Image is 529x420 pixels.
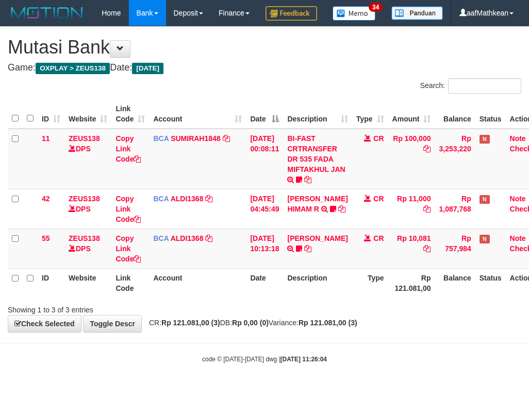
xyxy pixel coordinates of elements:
[435,99,475,129] th: Balance
[246,229,283,268] td: [DATE] 10:13:18
[448,78,521,94] input: Search:
[480,235,490,243] span: Has Note
[435,189,475,229] td: Rp 1,087,768
[266,6,317,21] img: Feedback.jpg
[232,319,269,327] strong: Rp 0,00 (0)
[287,234,348,242] a: [PERSON_NAME]
[388,99,435,129] th: Amount: activate to sort column ascending
[423,244,431,253] a: Copy Rp 10,081 to clipboard
[205,195,212,203] a: Copy ALDI1368 to clipboard
[435,229,475,268] td: Rp 757,984
[283,268,352,297] th: Description
[64,189,111,229] td: DPS
[388,229,435,268] td: Rp 10,081
[352,268,388,297] th: Type
[42,195,50,203] span: 42
[115,134,141,163] a: Copy Link Code
[388,189,435,229] td: Rp 11,000
[283,129,352,189] td: BI-FAST CRTRANSFER DR 535 FADA MIFTAKHUL JAN
[388,129,435,189] td: Rp 100,000
[299,319,357,327] strong: Rp 121.081,00 (3)
[223,134,230,143] a: Copy SUMIRAH1848 to clipboard
[510,234,526,242] a: Note
[420,78,521,94] label: Search:
[388,268,435,297] th: Rp 121.081,00
[64,129,111,189] td: DPS
[132,63,163,74] span: [DATE]
[171,134,220,143] a: SUMIRAH1848
[333,6,376,21] img: Button%20Memo.svg
[391,6,443,20] img: panduan.png
[153,195,169,203] span: BCA
[115,195,141,223] a: Copy Link Code
[283,99,352,129] th: Description: activate to sort column ascending
[171,195,204,203] a: ALDI1368
[423,205,431,213] a: Copy Rp 11,000 to clipboard
[373,195,384,203] span: CR
[475,268,506,297] th: Status
[373,234,384,242] span: CR
[246,189,283,229] td: [DATE] 04:45:49
[280,356,327,363] strong: [DATE] 11:26:04
[42,134,50,143] span: 11
[69,134,100,143] a: ZEUS138
[111,99,149,129] th: Link Code: activate to sort column ascending
[153,234,169,242] span: BCA
[202,356,327,363] small: code © [DATE]-[DATE] dwg |
[246,129,283,189] td: [DATE] 00:08:11
[510,134,526,143] a: Note
[171,234,204,242] a: ALDI1368
[246,268,283,297] th: Date
[8,37,521,58] h1: Mutasi Bank
[8,301,213,315] div: Showing 1 to 3 of 3 entries
[38,99,64,129] th: ID: activate to sort column ascending
[8,5,86,21] img: MOTION_logo.png
[480,195,490,204] span: Has Note
[149,268,246,297] th: Account
[115,234,141,263] a: Copy Link Code
[83,315,142,332] a: Toggle Descr
[352,99,388,129] th: Type: activate to sort column ascending
[373,134,384,143] span: CR
[69,234,100,242] a: ZEUS138
[369,3,383,12] span: 34
[161,319,220,327] strong: Rp 121.081,00 (3)
[510,195,526,203] a: Note
[64,268,111,297] th: Website
[246,99,283,129] th: Date: activate to sort column descending
[149,99,246,129] th: Account: activate to sort column ascending
[64,229,111,268] td: DPS
[338,205,345,213] a: Copy ALVA HIMAM R to clipboard
[205,234,212,242] a: Copy ALDI1368 to clipboard
[64,99,111,129] th: Website: activate to sort column ascending
[435,129,475,189] td: Rp 3,253,220
[8,63,521,73] h4: Game: Date:
[304,244,311,253] a: Copy FERLANDA EFRILIDIT to clipboard
[435,268,475,297] th: Balance
[287,195,348,213] a: [PERSON_NAME] HIMAM R
[480,135,490,144] span: Has Note
[153,134,169,143] span: BCA
[8,315,81,332] a: Check Selected
[144,319,357,327] span: CR: DB: Variance:
[69,195,100,203] a: ZEUS138
[38,268,64,297] th: ID
[111,268,149,297] th: Link Code
[36,63,110,74] span: OXPLAY > ZEUS138
[475,99,506,129] th: Status
[42,234,50,242] span: 55
[304,176,311,184] a: Copy BI-FAST CRTRANSFER DR 535 FADA MIFTAKHUL JAN to clipboard
[423,145,431,153] a: Copy Rp 100,000 to clipboard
